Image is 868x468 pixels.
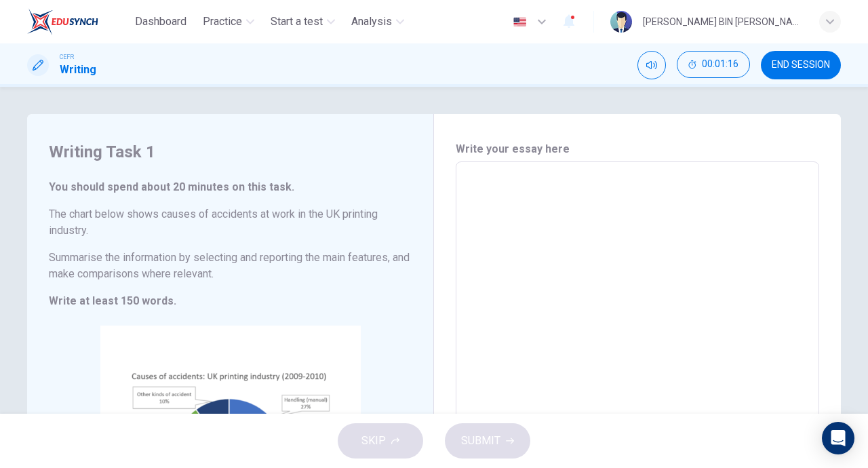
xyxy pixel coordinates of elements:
span: Analysis [351,14,392,30]
a: EduSynch logo [27,8,130,35]
img: Profile picture [610,11,632,33]
span: Dashboard [135,14,186,30]
img: EduSynch logo [27,8,98,35]
h6: The chart below shows causes of accidents at work in the UK printing industry. [49,206,412,239]
h1: Writing [60,62,96,78]
div: [PERSON_NAME] BIN [PERSON_NAME] [643,14,803,30]
h6: You should spend about 20 minutes on this task. [49,179,412,195]
img: en [511,17,528,27]
h6: Summarise the information by selecting and reporting the main features, and make comparisons wher... [49,250,412,282]
button: Dashboard [130,9,192,34]
span: 00:01:16 [702,59,738,70]
button: 00:01:16 [677,51,750,78]
div: Mute [637,51,666,79]
strong: Write at least 150 words. [49,294,176,307]
button: Practice [197,9,260,34]
div: Open Intercom Messenger [822,422,854,454]
button: END SESSION [761,51,841,79]
div: Hide [677,51,750,79]
span: Start a test [271,14,323,30]
span: CEFR [60,52,74,62]
span: Practice [203,14,242,30]
button: Analysis [346,9,410,34]
button: Start a test [265,9,340,34]
h4: Writing Task 1 [49,141,412,163]
span: END SESSION [772,60,830,71]
h6: Write your essay here [456,141,819,157]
